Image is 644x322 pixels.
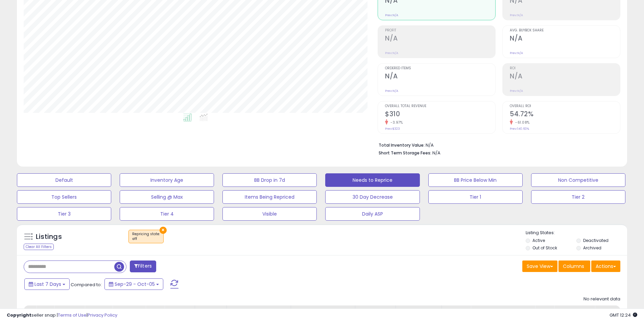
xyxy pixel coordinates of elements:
button: Default [17,173,111,187]
button: Items Being Repriced [222,190,317,204]
button: × [160,227,167,234]
button: Daily ASP [325,207,420,221]
small: Prev: N/A [510,89,523,93]
button: Filters [130,261,156,272]
span: Sep-29 - Oct-05 [115,281,155,288]
button: Save View [522,261,557,272]
div: Min Price [358,308,393,315]
a: Terms of Use [58,312,87,318]
span: Overall Total Revenue [385,104,495,108]
small: Prev: N/A [385,51,398,55]
div: Cost [148,308,162,315]
label: Archived [583,245,601,251]
div: Fulfillment [115,308,143,315]
a: Privacy Policy [88,312,117,318]
button: Top Sellers [17,190,111,204]
span: Columns [563,263,584,270]
div: No relevant data [583,296,620,302]
h2: N/A [385,72,495,81]
span: N/A [432,150,440,156]
span: Repricing state : [132,231,160,242]
button: Actions [591,261,620,272]
label: Active [532,238,545,243]
button: Needs to Reprice [325,173,420,187]
button: Tier 3 [17,207,111,221]
button: Columns [558,261,590,272]
h2: 54.72% [510,110,620,119]
div: off [132,237,160,241]
h5: Listings [36,232,62,242]
small: Prev: N/A [385,89,398,93]
span: Last 7 Days [34,281,61,288]
span: ROI [510,67,620,70]
h2: $310 [385,110,495,119]
small: -61.08% [513,120,530,125]
small: Prev: N/A [510,13,523,17]
button: Tier 1 [428,190,523,204]
small: Prev: $323 [385,127,400,131]
h2: N/A [510,34,620,44]
b: Total Inventory Value: [379,142,425,148]
span: Profit [385,29,495,32]
div: Listed Price [474,308,532,315]
button: Tier 2 [531,190,625,204]
div: Title [39,308,51,315]
span: Ordered Items [385,67,495,70]
span: 2025-10-14 12:24 GMT [610,312,637,318]
h2: N/A [385,34,495,44]
button: Last 7 Days [24,278,70,290]
button: Selling @ Max [120,190,214,204]
small: Prev: N/A [385,13,398,17]
div: seller snap | | [7,312,117,319]
button: Sep-29 - Oct-05 [104,278,163,290]
div: Repricing [57,308,82,315]
small: Prev: 140.60% [510,127,529,131]
small: -3.97% [388,120,403,125]
button: Visible [222,207,317,221]
button: Inventory Age [120,173,214,187]
label: Out of Stock [532,245,557,251]
small: Prev: N/A [510,51,523,55]
h2: N/A [510,72,620,81]
button: BB Price Below Min [428,173,523,187]
li: N/A [379,141,615,149]
div: Clear All Filters [24,244,54,250]
label: Deactivated [583,238,609,243]
button: BB Drop in 7d [222,173,317,187]
div: [PERSON_NAME] [399,308,439,315]
span: Compared to: [71,281,102,288]
button: 30 Day Decrease [325,190,420,204]
div: Markup on Cost [294,308,352,315]
b: Short Term Storage Fees: [379,150,431,156]
span: Avg. Buybox Share [510,29,620,32]
div: Amazon Fees [230,308,288,315]
strong: Copyright [7,312,31,318]
button: Tier 4 [120,207,214,221]
button: Non Competitive [531,173,625,187]
span: Overall ROI [510,104,620,108]
p: Listing States: [526,230,627,236]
